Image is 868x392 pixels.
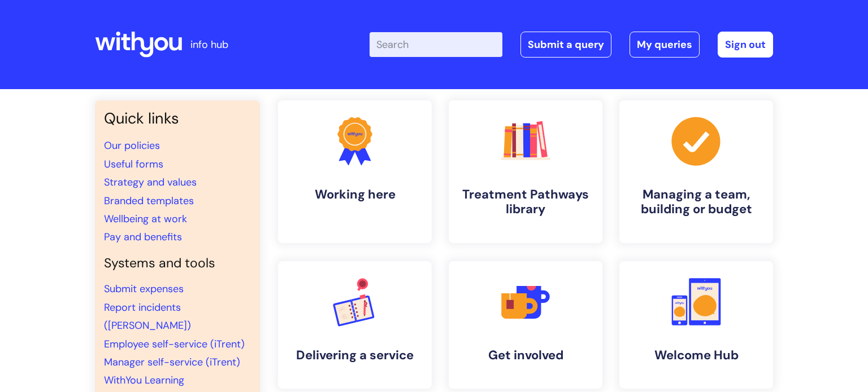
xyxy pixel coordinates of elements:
a: Welcome Hub [619,261,773,389]
a: Report incidents ([PERSON_NAME]) [104,301,191,332]
a: Strategy and values [104,175,197,189]
p: info hub [190,36,228,54]
a: Treatment Pathways library [449,100,602,243]
a: Manager self-service (iTrent) [104,355,240,369]
h3: Quick links [104,109,251,127]
div: | - [370,32,773,58]
a: Submit a query [520,32,611,58]
a: Managing a team, building or budget [619,100,773,243]
a: Useful forms [104,157,163,171]
a: Submit expenses [104,282,184,296]
a: My queries [630,32,700,58]
h4: Delivering a service [287,348,423,363]
a: WithYou Learning [104,373,184,387]
a: Delivering a service [278,261,432,389]
h4: Managing a team, building or budget [628,187,764,217]
h4: Welcome Hub [628,348,764,363]
a: Employee self-service (iTrent) [104,337,245,351]
a: Get involved [449,261,602,389]
h4: Treatment Pathways library [458,187,593,217]
a: Pay and benefits [104,230,182,244]
h4: Working here [287,187,423,202]
a: Sign out [718,32,773,58]
input: Search [370,32,502,57]
a: Working here [278,100,432,243]
h4: Get involved [458,348,593,363]
a: Our policies [104,139,160,152]
a: Wellbeing at work [104,212,187,226]
a: Branded templates [104,194,194,208]
h4: Systems and tools [104,256,251,271]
